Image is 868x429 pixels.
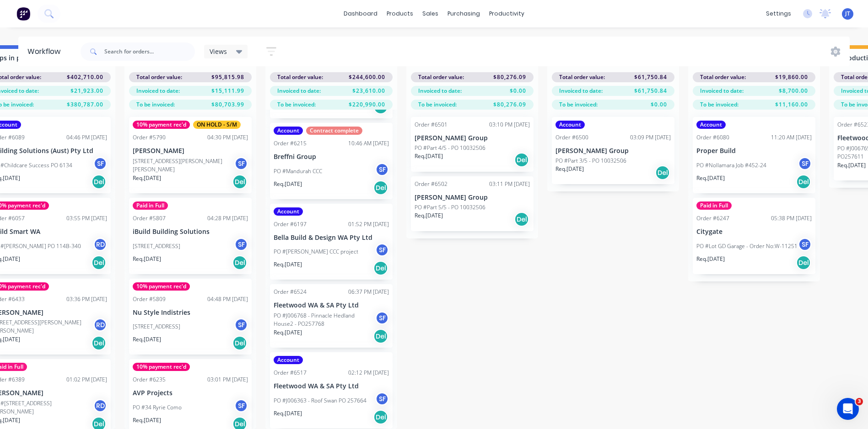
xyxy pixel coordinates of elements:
[348,139,389,148] div: 10:46 AM [DATE]
[375,243,389,257] div: SF
[133,228,248,236] p: iBuild Building Solutions
[274,397,367,405] p: PO #J006363 - Roof Swan PO 257664
[274,207,303,216] div: Account
[415,194,530,201] p: [PERSON_NAME] Group
[210,47,227,56] span: Views
[232,336,247,350] div: Del
[700,101,739,109] span: To be invoiced:
[234,399,248,413] div: SF
[270,352,393,429] div: AccountOrder #651702:12 PM [DATE]Fleetwood WA & SA Pty LtdPO #J006363 - Roof Swan PO 257664SFReq....
[133,201,168,210] div: Paid in Full
[796,175,811,189] div: Del
[274,139,307,148] div: Order #6215
[696,201,732,210] div: Paid in Full
[274,153,389,161] p: Breffni Group
[133,309,248,317] p: Nu Style Indistries
[274,312,375,328] p: PO #J006768 - Pinnacle Hedland House2 - PO257768
[415,180,447,188] div: Order #6502
[133,255,161,263] p: Req. [DATE]
[411,176,534,231] div: Order #650203:11 PM [DATE][PERSON_NAME] GroupPO #Part 5/5 - PO 10032506Req.[DATE]Del
[634,87,667,95] span: $61,750.84
[232,255,247,270] div: Del
[514,153,529,167] div: Del
[66,376,107,384] div: 01:02 PM [DATE]
[274,369,307,377] div: Order #6517
[92,175,106,189] div: Del
[270,123,393,199] div: AccountContract completeOrder #621510:46 AM [DATE]Breffni GroupPO #Mandurah CCCSFReq.[DATE]Del
[489,180,530,188] div: 03:11 PM [DATE]
[274,288,307,296] div: Order #6524
[415,212,443,220] p: Req. [DATE]
[415,144,485,152] p: PO #Part 4/5 - PO 10032506
[234,318,248,332] div: SF
[798,238,812,251] div: SF
[415,203,485,212] p: PO #Part 5/5 - PO 10032506
[129,117,252,193] div: 10% payment rec'dON HOLD - S/MOrder #579004:30 PM [DATE][PERSON_NAME][STREET_ADDRESS][PERSON_NAME...
[352,87,385,95] span: $23,610.00
[207,295,248,303] div: 04:48 PM [DATE]
[555,157,626,165] p: PO #Part 3/5 - PO 10032506
[418,87,462,95] span: Invoiced to date:
[373,180,388,195] div: Del
[418,7,443,21] div: sales
[133,389,248,397] p: AVP Projects
[555,121,585,129] div: Account
[70,87,103,95] span: $21,923.00
[373,410,388,424] div: Del
[93,399,107,413] div: RD
[552,117,674,184] div: AccountOrder #650003:09 PM [DATE][PERSON_NAME] GroupPO #Part 3/5 - PO 10032506Req.[DATE]Del
[373,261,388,275] div: Del
[274,234,389,242] p: Bella Build & Design WA Pty Ltd
[798,157,812,170] div: SF
[837,398,859,420] iframe: Intercom live chat
[27,46,65,57] div: Workflow
[634,73,667,81] span: $61,750.84
[270,204,393,280] div: AccountOrder #619701:52 PM [DATE]Bella Build & Design WA Pty LtdPO #[PERSON_NAME] CCC projectSFRe...
[696,174,725,182] p: Req. [DATE]
[493,101,526,109] span: $80,276.09
[207,133,248,142] div: 04:30 PM [DATE]
[339,7,382,21] a: dashboard
[93,238,107,251] div: RD
[348,369,389,377] div: 02:12 PM [DATE]
[856,398,863,405] span: 3
[696,214,729,222] div: Order #6247
[696,242,798,250] p: PO #Lot GD Garage - Order No:W-11251
[104,42,195,61] input: Search for orders...
[696,121,726,129] div: Account
[133,363,190,371] div: 10% payment rec'd
[415,152,443,160] p: Req. [DATE]
[696,161,766,169] p: PO #Nollamara Job #452-24
[559,87,603,95] span: Invoiced to date:
[845,10,850,18] span: JT
[93,157,107,170] div: SF
[133,282,190,291] div: 10% payment rec'd
[771,214,812,222] div: 05:38 PM [DATE]
[277,87,321,95] span: Invoiced to date:
[418,73,464,81] span: Total order value:
[274,409,302,418] p: Req. [DATE]
[133,295,166,303] div: Order #5809
[489,121,530,129] div: 03:10 PM [DATE]
[510,87,526,95] span: $0.00
[559,101,598,109] span: To be invoiced:
[67,73,103,81] span: $402,710.00
[630,133,671,142] div: 03:09 PM [DATE]
[133,157,234,174] p: [STREET_ADDRESS][PERSON_NAME][PERSON_NAME]
[651,101,667,109] span: $0.00
[133,242,180,250] p: [STREET_ADDRESS]
[234,238,248,251] div: SF
[232,175,247,189] div: Del
[211,87,244,95] span: $15,111.99
[16,7,30,21] img: Factory
[696,228,812,236] p: Citygate
[211,101,244,109] span: $80,703.99
[274,127,303,135] div: Account
[771,133,812,142] div: 11:20 AM [DATE]
[443,7,485,21] div: purchasing
[133,335,161,344] p: Req. [DATE]
[349,73,385,81] span: $244,600.00
[775,73,808,81] span: $19,860.00
[66,214,107,222] div: 03:55 PM [DATE]
[418,101,457,109] span: To be invoiced:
